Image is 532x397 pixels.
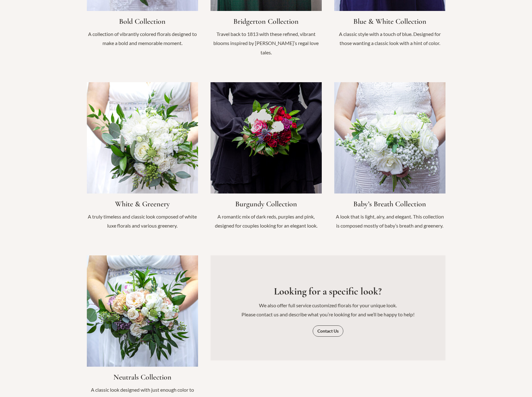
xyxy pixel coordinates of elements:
a: Infobox Link [87,82,198,237]
p: We also offer full service customized florals for your unique look. Please contact us and describ... [223,301,433,319]
a: Infobox Link [334,82,445,237]
a: Infobox Link [211,82,322,237]
a: Contact Us [313,325,343,337]
span: Contact Us [317,329,339,333]
h3: Looking for a specific look? [223,285,433,297]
